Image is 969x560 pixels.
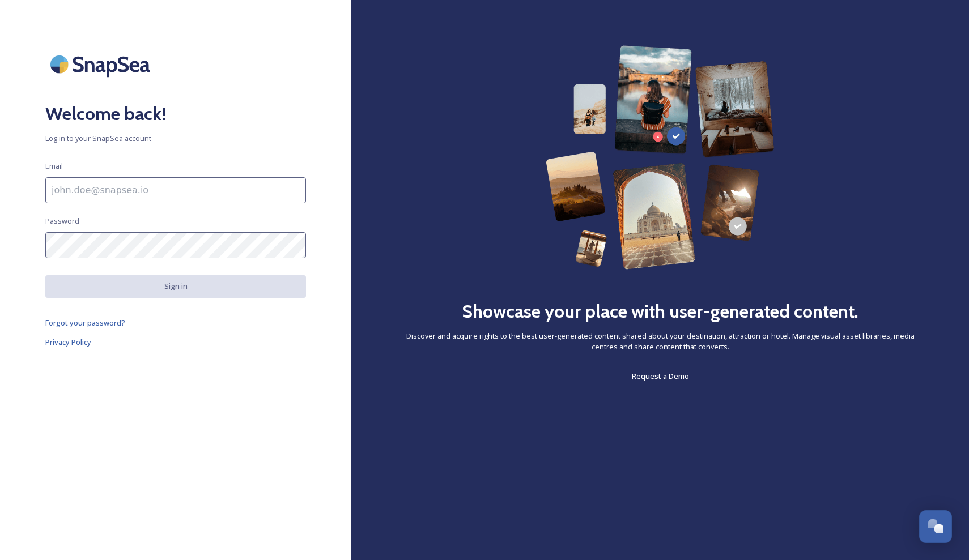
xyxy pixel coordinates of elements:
[397,331,924,352] span: Discover and acquire rights to the best user-generated content shared about your destination, att...
[45,45,159,83] img: SnapSea Logo
[45,318,125,328] span: Forgot your password?
[462,298,858,325] h2: Showcase your place with user-generated content.
[919,510,952,543] button: Open Chat
[45,177,306,203] input: john.doe@snapsea.io
[45,337,91,347] span: Privacy Policy
[45,216,79,226] span: Password
[45,275,306,297] button: Sign in
[45,335,306,349] a: Privacy Policy
[632,369,689,383] a: Request a Demo
[546,45,775,270] img: 63b42ca75bacad526042e722_Group%20154-p-800.png
[632,371,689,381] span: Request a Demo
[45,133,306,144] span: Log in to your SnapSea account
[45,100,306,127] h2: Welcome back!
[45,316,306,330] a: Forgot your password?
[45,161,63,172] span: Email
